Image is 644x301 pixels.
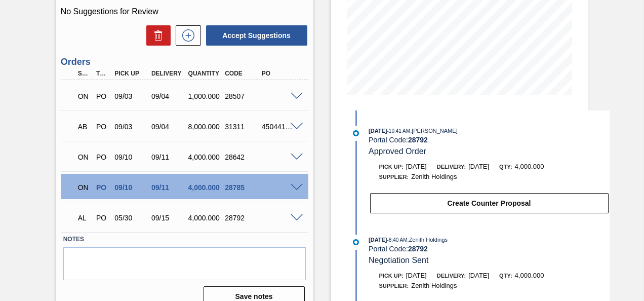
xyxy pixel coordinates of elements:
[411,173,457,180] span: Zenith Holdings
[369,256,428,265] span: Negotiation Sent
[222,92,262,100] div: 28507
[186,123,225,131] div: 8,000.000
[78,214,90,222] p: AL
[406,163,427,170] span: [DATE]
[468,163,489,170] span: [DATE]
[379,283,409,289] span: Supplier:
[112,183,151,192] div: 09/10/2025
[78,153,90,161] p: ON
[369,147,426,156] span: Approved Order
[78,92,90,100] p: ON
[149,92,188,100] div: 09/04/2025
[186,153,225,161] div: 4,000.000
[149,153,188,161] div: 09/11/2025
[149,214,188,222] div: 09/15/2025
[387,237,408,243] span: - 8:40 AM
[94,70,111,77] div: Type
[387,128,411,134] span: - 10:41 AM
[75,85,93,107] div: Negotiating Order
[75,146,93,168] div: Negotiating Order
[94,183,111,192] div: Purchase order
[149,123,188,131] div: 09/04/2025
[408,237,448,243] span: : Zenith Holdings
[222,153,262,161] div: 28642
[515,163,544,170] span: 4,000.000
[186,92,225,100] div: 1,000.000
[63,232,306,247] label: Notes
[406,272,427,279] span: [DATE]
[112,153,151,161] div: 09/10/2025
[149,70,188,77] div: Delivery
[222,123,262,131] div: 31311
[499,164,512,170] span: Qty:
[186,70,225,77] div: Quantity
[437,273,466,279] span: Delivery:
[379,174,409,180] span: Supplier:
[222,183,262,192] div: 28785
[171,25,201,46] div: New suggestion
[259,123,299,131] div: 4504414287
[369,245,609,253] div: Portal Code:
[499,273,512,279] span: Qty:
[112,214,151,222] div: 05/30/2025
[379,273,404,279] span: Pick up:
[78,123,90,131] p: AB
[112,70,151,77] div: Pick up
[410,128,458,134] span: : [PERSON_NAME]
[94,92,111,100] div: Purchase order
[112,123,151,131] div: 09/03/2025
[75,70,93,77] div: Step
[222,214,262,222] div: 28792
[515,272,544,279] span: 4,000.000
[408,245,428,253] strong: 28792
[411,282,457,289] span: Zenith Holdings
[259,70,299,77] div: PO
[370,193,609,213] button: Create Counter Proposal
[437,164,466,170] span: Delivery:
[369,128,387,134] span: [DATE]
[78,183,90,192] p: ON
[61,7,308,16] p: No Suggestions for Review
[75,116,93,138] div: Awaiting Billing
[206,25,307,46] button: Accept Suggestions
[112,92,151,100] div: 09/03/2025
[369,237,387,243] span: [DATE]
[369,136,609,144] div: Portal Code:
[186,183,225,192] div: 4,000.000
[408,136,428,144] strong: 28792
[75,176,93,199] div: Negotiating Order
[468,272,489,279] span: [DATE]
[186,214,225,222] div: 4,000.000
[149,183,188,192] div: 09/11/2025
[379,164,404,170] span: Pick up:
[222,70,262,77] div: Code
[353,239,359,245] img: atual
[353,130,359,136] img: atual
[201,24,308,47] div: Accept Suggestions
[75,207,93,229] div: Awaiting Load Composition
[141,25,171,46] div: Delete Suggestions
[94,214,111,222] div: Purchase order
[61,57,308,67] h3: Orders
[94,123,111,131] div: Purchase order
[94,153,111,161] div: Purchase order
